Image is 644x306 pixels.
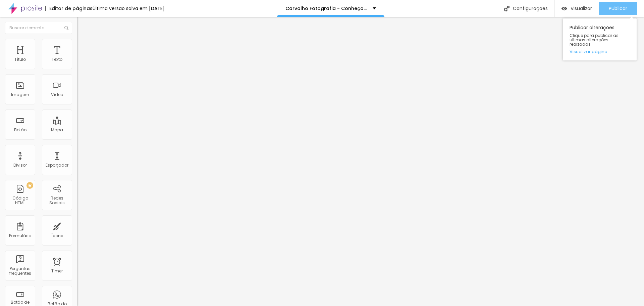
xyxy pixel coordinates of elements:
img: view-1.svg [561,6,567,11]
a: Visualizar página [570,49,630,54]
div: Timer [51,269,63,273]
div: Divisor [13,163,27,168]
span: Publicar [609,6,627,11]
p: Carvalho Fotografia - Conheça mais [285,6,368,11]
div: Formulário [9,233,31,238]
div: Ícone [51,233,63,238]
div: Botão [14,128,26,132]
div: Título [14,57,26,62]
input: Buscar elemento [5,22,72,34]
iframe: Editor [77,17,644,306]
img: Icone [504,6,509,11]
button: Visualizar [555,2,599,15]
span: Visualizar [571,6,592,11]
div: Última versão salva em [DATE] [93,6,165,11]
div: Imagem [11,92,29,97]
div: Publicar alterações [563,18,637,60]
span: Clique para publicar as ultimas alterações reaizadas [570,33,630,47]
div: Mapa [51,128,63,132]
img: Icone [64,26,68,30]
div: Vídeo [51,92,63,97]
div: Perguntas frequentes [7,266,33,276]
div: Redes Sociais [44,196,70,206]
div: Texto [52,57,62,62]
div: Editor de páginas [45,6,93,11]
button: Publicar [599,2,637,15]
div: Espaçador [46,163,68,168]
div: Código HTML [7,196,33,206]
